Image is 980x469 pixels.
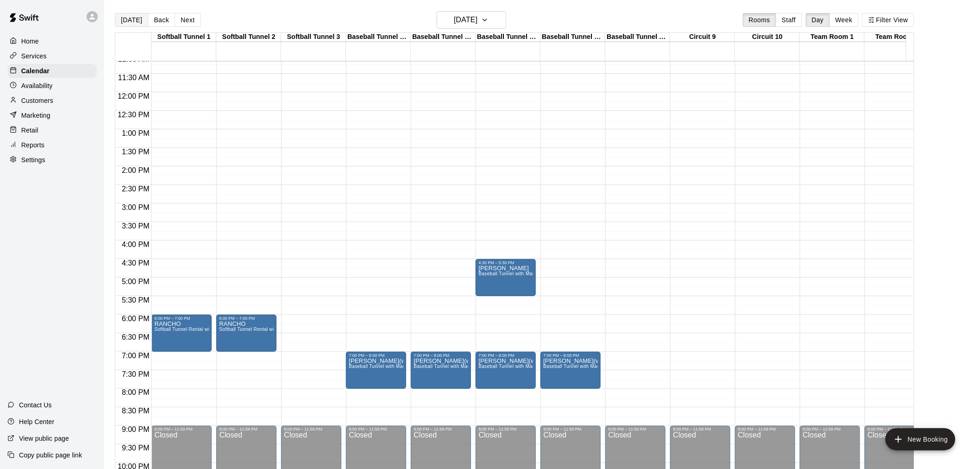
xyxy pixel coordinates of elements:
[281,33,346,42] div: Softball Tunnel 3
[219,427,274,432] div: 9:00 PM – 11:59 PM
[886,428,955,450] button: add
[414,353,468,358] div: 7:00 PM – 8:00 PM
[116,74,152,82] span: 11:30 AM
[478,427,533,432] div: 9:00 PM – 11:59 PM
[454,13,477,26] h6: [DATE]
[216,315,276,352] div: 6:00 PM – 7:00 PM: RANCHO
[478,364,544,369] span: Baseball Tunnel with Machine
[476,352,536,389] div: 7:00 PM – 8:00 PM: Donnie(wildfire)
[346,352,406,389] div: 7:00 PM – 8:00 PM: Donnie(wildfire)
[119,129,152,137] span: 1:00 PM
[119,278,152,285] span: 5:00 PM
[829,13,859,27] button: Week
[154,327,233,332] span: Softball Tunnel Rental with Machine
[7,79,97,93] a: Availability
[119,185,152,193] span: 2:30 PM
[115,111,151,119] span: 12:30 PM
[540,33,605,42] div: Baseball Tunnel 7 (Mound/Machine)
[21,51,47,61] p: Services
[119,407,152,415] span: 8:30 PM
[154,316,209,321] div: 6:00 PM – 7:00 PM
[148,13,175,27] button: Back
[119,389,152,397] span: 8:00 PM
[119,203,152,211] span: 3:00 PM
[151,315,212,352] div: 6:00 PM – 7:00 PM: RANCHO
[19,400,52,410] p: Contact Us
[349,353,403,358] div: 7:00 PM – 8:00 PM
[7,123,97,137] a: Retail
[738,427,792,432] div: 9:00 PM – 11:59 PM
[414,364,479,369] span: Baseball Tunnel with Machine
[19,450,82,460] p: Copy public page link
[216,33,281,42] div: Softball Tunnel 2
[806,13,830,27] button: Day
[21,66,50,76] p: Calendar
[673,427,728,432] div: 9:00 PM – 11:59 PM
[175,13,201,27] button: Next
[670,33,735,42] div: Circuit 9
[7,34,97,48] a: Home
[284,427,339,432] div: 9:00 PM – 11:59 PM
[776,13,802,27] button: Staff
[119,148,152,156] span: 1:30 PM
[19,417,54,426] p: Help Center
[119,222,152,230] span: 3:30 PM
[803,427,857,432] div: 9:00 PM – 11:59 PM
[119,370,152,378] span: 7:30 PM
[21,140,44,150] p: Reports
[21,126,38,135] p: Retail
[7,49,97,63] a: Services
[476,259,536,296] div: 4:30 PM – 5:30 PM: munn
[414,427,468,432] div: 9:00 PM – 11:59 PM
[219,316,274,321] div: 6:00 PM – 7:00 PM
[119,296,152,304] span: 5:30 PM
[19,434,69,443] p: View public page
[7,138,97,152] a: Reports
[21,81,53,90] p: Availability
[119,241,152,248] span: 4:00 PM
[800,33,865,42] div: Team Room 1
[21,96,53,105] p: Customers
[119,426,152,434] span: 9:00 PM
[7,94,97,108] a: Customers
[115,13,148,27] button: [DATE]
[7,64,97,78] a: Calendar
[151,33,216,42] div: Softball Tunnel 1
[478,271,544,276] span: Baseball Tunnel with Machine
[21,111,50,120] p: Marketing
[543,427,598,432] div: 9:00 PM – 11:59 PM
[862,13,914,27] button: Filter View
[411,352,471,389] div: 7:00 PM – 8:00 PM: Donnie(wildfire)
[478,353,533,358] div: 7:00 PM – 8:00 PM
[119,315,152,323] span: 6:00 PM
[867,427,922,432] div: 9:00 PM – 11:59 PM
[605,33,670,42] div: Baseball Tunnel 8 (Mound)
[608,427,663,432] div: 9:00 PM – 11:59 PM
[115,92,151,100] span: 12:00 PM
[119,166,152,174] span: 2:00 PM
[543,353,598,358] div: 7:00 PM – 8:00 PM
[346,33,411,42] div: Baseball Tunnel 4 (Machine)
[154,427,209,432] div: 9:00 PM – 11:59 PM
[543,364,609,369] span: Baseball Tunnel with Machine
[476,33,540,42] div: Baseball Tunnel 6 (Machine)
[21,37,39,46] p: Home
[7,108,97,122] div: Marketing
[21,155,45,165] p: Settings
[437,11,506,29] button: [DATE]
[743,13,776,27] button: Rooms
[349,427,403,432] div: 9:00 PM – 11:59 PM
[865,33,930,42] div: Team Room 2
[119,333,152,341] span: 6:30 PM
[540,352,601,389] div: 7:00 PM – 8:00 PM: Donnie(wildfire)
[735,33,800,42] div: Circuit 10
[349,364,415,369] span: Baseball Tunnel with Machine
[7,153,97,167] a: Settings
[119,352,152,360] span: 7:00 PM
